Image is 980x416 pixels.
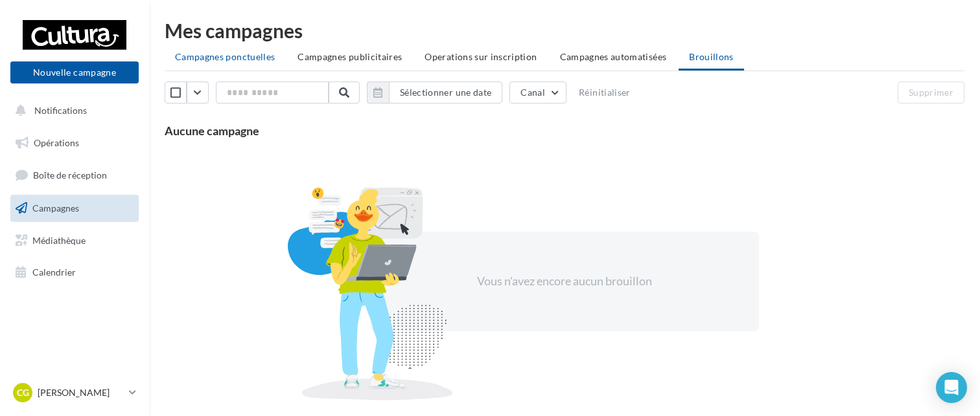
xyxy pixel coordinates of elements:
button: Nouvelle campagne [10,61,139,83]
span: Notifications [34,105,87,116]
span: Boîte de réception [33,170,107,181]
a: Campagnes [8,195,141,222]
button: Sélectionner une date [389,82,502,104]
span: Médiathèque [32,234,86,245]
span: CG [17,386,29,399]
span: Campagnes automatisées [560,51,667,62]
a: Médiathèque [8,227,141,254]
span: Calendrier [32,267,76,278]
span: Opérations [34,137,79,148]
a: Calendrier [8,259,141,286]
span: Operations sur inscription [425,51,537,62]
button: Sélectionner une date [367,82,502,104]
a: Opérations [8,129,141,157]
a: CG [PERSON_NAME] [10,380,139,405]
span: Aucune campagne [165,124,259,138]
div: Vous n'avez encore aucun brouillon [453,273,676,290]
p: [PERSON_NAME] [38,386,124,399]
button: Notifications [8,97,136,124]
button: Supprimer [898,82,964,104]
span: Campagnes publicitaires [297,51,402,62]
span: Campagnes ponctuelles [175,51,275,62]
span: Campagnes [32,203,79,213]
div: Mes campagnes [165,21,964,40]
button: Réinitialiser [574,85,636,100]
div: Open Intercom Messenger [936,372,967,403]
button: Canal [509,82,566,104]
a: Boîte de réception [8,161,141,189]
